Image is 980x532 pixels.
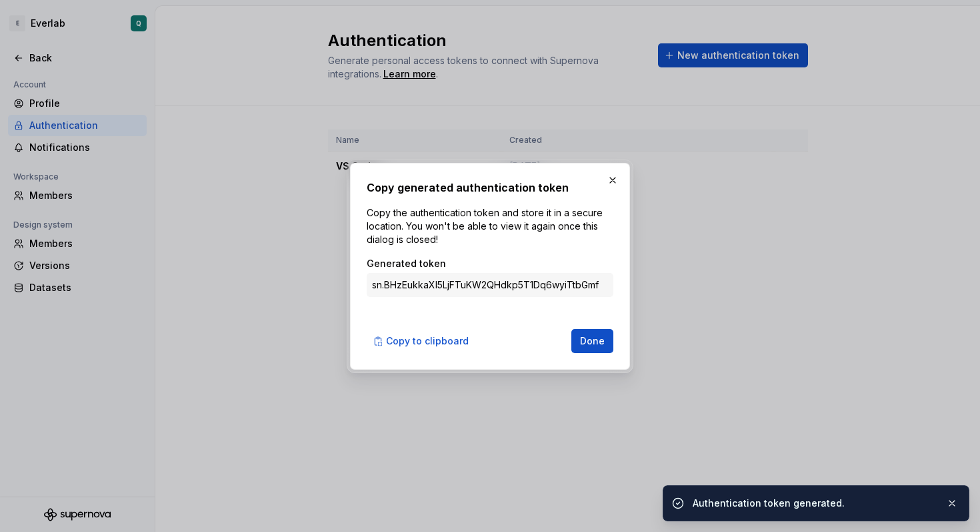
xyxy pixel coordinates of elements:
[693,497,935,510] div: Authentication token generated.
[386,334,469,348] span: Copy to clipboard
[367,180,613,196] h2: Copy generated authentication token
[571,329,613,353] button: Done
[367,329,477,353] button: Copy to clipboard
[367,206,613,246] p: Copy the authentication token and store it in a secure location. You won't be able to view it aga...
[367,257,446,270] label: Generated token
[580,334,605,348] span: Done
